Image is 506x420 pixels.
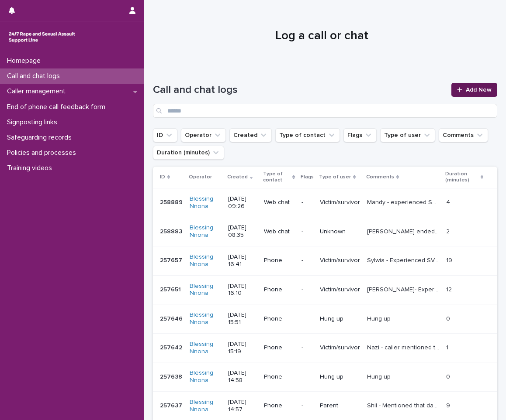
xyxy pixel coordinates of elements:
[446,226,451,236] p: 2
[189,172,212,182] p: Operator
[228,224,257,239] p: [DATE] 08:35
[320,402,360,410] p: Parent
[367,372,392,381] p: Hung up
[264,315,295,323] p: Phone
[153,104,497,118] input: Search
[153,246,497,275] tr: 257657257657 Blessing Nnona [DATE] 16:41Phone-Victim/survivorSylwia - Experienced SV, explored fe...
[3,57,48,65] p: Homepage
[320,286,360,294] p: Victim/survivor
[264,286,295,294] p: Phone
[367,342,441,352] p: Nazi - caller mentioned that they will call back to have full time.
[446,314,452,323] p: 0
[160,172,165,182] p: ID
[229,128,272,142] button: Created
[228,369,257,384] p: [DATE] 14:58
[445,169,478,185] p: Duration (minutes)
[439,128,488,142] button: Comments
[228,399,257,413] p: [DATE] 14:57
[367,284,441,294] p: Lili rose- Experienced SV, explored feelings, provided emotional support, empowered, explored opt...
[160,314,184,323] p: 257646
[319,172,351,182] p: Type of user
[263,169,290,185] p: Type of contact
[302,402,313,410] p: -
[446,342,450,352] p: 1
[264,199,295,206] p: Web chat
[446,255,454,264] p: 19
[367,314,392,323] p: Hung up
[302,228,313,236] p: -
[160,197,184,206] p: 258889
[367,255,441,264] p: Sylwia - Experienced SV, explored feelings, provided emotional support, empowered, explored optio...
[153,333,497,362] tr: 257642257642 Blessing Nnona [DATE] 15:19Phone-Victim/survivorNazi - caller mentioned that they wi...
[160,342,184,352] p: 257642
[3,87,73,96] p: Caller management
[302,286,313,294] p: -
[190,224,221,239] a: Blessing Nnona
[3,118,64,126] p: Signposting links
[320,344,360,352] p: Victim/survivor
[160,284,183,294] p: 257651
[190,369,221,384] a: Blessing Nnona
[264,228,295,236] p: Web chat
[320,373,360,381] p: Hung up
[153,362,497,392] tr: 257638257638 Blessing Nnona [DATE] 14:58Phone-Hung upHung upHung up 00
[264,373,295,381] p: Phone
[446,372,452,381] p: 0
[446,284,454,294] p: 12
[228,341,257,355] p: [DATE] 15:19
[446,197,452,206] p: 4
[228,195,257,210] p: [DATE] 09:26
[466,87,492,93] span: Add New
[153,29,491,44] h1: Log a call or chat
[228,283,257,297] p: [DATE] 16:10
[160,255,184,264] p: 257657
[275,128,340,142] button: Type of contact
[302,257,313,264] p: -
[366,172,394,182] p: Comments
[320,315,360,323] p: Hung up
[153,188,497,217] tr: 258889258889 Blessing Nnona [DATE] 09:26Web chat-Victim/survivorMandy - experienced SV, provided ...
[153,128,177,142] button: ID
[320,228,360,236] p: Unknown
[153,304,497,334] tr: 257646257646 Blessing Nnona [DATE] 15:51Phone-Hung upHung upHung up 00
[367,226,441,236] p: Vanessa- Chat ended abruptly
[302,344,313,352] p: -
[227,172,248,182] p: Created
[160,226,184,236] p: 258883
[190,253,221,268] a: Blessing Nnona
[320,199,360,206] p: Victim/survivor
[153,84,446,96] h1: Call and chat logs
[190,311,221,326] a: Blessing Nnona
[160,372,184,381] p: 257638
[302,199,313,206] p: -
[367,400,441,410] p: Shil - Mentioned that daughter experienced SV, explored feelings, call ended abruptly.
[264,257,295,264] p: Phone
[3,133,79,142] p: Safeguarding records
[153,217,497,246] tr: 258883258883 Blessing Nnona [DATE] 08:35Web chat-Unknown[PERSON_NAME] ended abruptly[PERSON_NAME]...
[302,315,313,323] p: -
[380,128,435,142] button: Type of user
[190,195,221,210] a: Blessing Nnona
[190,283,221,297] a: Blessing Nnona
[160,400,184,410] p: 257637
[343,128,377,142] button: Flags
[3,103,112,111] p: End of phone call feedback form
[302,373,313,381] p: -
[301,172,314,182] p: Flags
[153,275,497,304] tr: 257651257651 Blessing Nnona [DATE] 16:10Phone-Victim/survivor[PERSON_NAME]- Experienced SV, explo...
[320,257,360,264] p: Victim/survivor
[3,149,83,157] p: Policies and processes
[7,28,77,46] img: rhQMoQhaT3yELyF149Cw
[264,402,295,410] p: Phone
[181,128,226,142] button: Operator
[264,344,295,352] p: Phone
[446,400,452,410] p: 9
[3,72,67,80] p: Call and chat logs
[367,197,441,206] p: Mandy - experienced SV, provided emotional support, chat ended abruptly.
[228,253,257,268] p: [DATE] 16:41
[190,399,221,413] a: Blessing Nnona
[3,164,59,172] p: Training videos
[153,146,224,160] button: Duration (minutes)
[190,341,221,355] a: Blessing Nnona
